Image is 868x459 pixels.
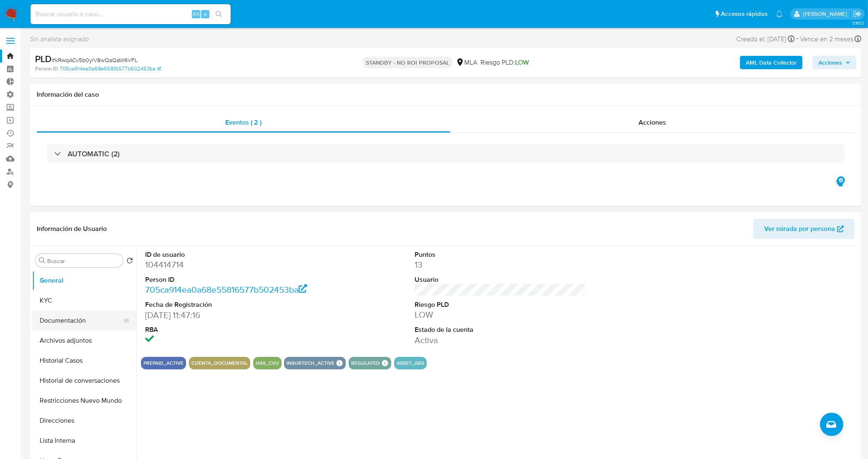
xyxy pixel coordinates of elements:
span: Alt [193,10,199,18]
span: LOW [515,58,529,67]
button: KYC [32,291,136,311]
span: Riesgo PLD: [481,58,529,67]
dd: 104414714 [145,259,317,271]
button: Ver mirada por persona [753,219,855,239]
dt: Usuario [415,275,586,284]
p: STANDBY - NO ROI PROPOSAL [362,57,453,68]
input: Buscar [47,257,120,265]
span: Sin analista asignado [30,35,89,44]
span: Vence en 2 meses [800,35,853,44]
button: Documentación [32,311,130,331]
button: Restricciones Nuevo Mundo [32,391,136,411]
dt: Person ID [145,275,317,284]
button: Direcciones [32,411,136,431]
button: search-icon [210,8,227,20]
dd: Activa [415,334,586,346]
div: MLA [456,58,477,67]
a: 705ca914ea0a68e55816577b502453ba [60,65,161,73]
dt: Puntos [415,250,586,259]
dt: Riesgo PLD [415,300,586,309]
dt: Estado de la cuenta [415,325,586,334]
dt: RBA [145,325,317,334]
div: Creado el: [DATE] [736,33,795,45]
button: General [32,271,136,291]
a: Salir [853,10,862,18]
button: Acciones [813,56,856,69]
h1: Información de Usuario [37,225,107,233]
button: Historial Casos [32,351,136,371]
dd: [DATE] 11:47:16 [145,309,317,321]
button: Lista Interna [32,431,136,451]
dd: LOW [415,309,586,321]
b: AML Data Collector [746,56,797,69]
a: 705ca914ea0a68e55816577b502453ba [145,283,307,296]
h1: Información del caso [37,90,855,99]
span: Ver mirada por persona [764,219,835,239]
button: Archivos adjuntos [32,331,136,351]
button: Volver al orden por defecto [126,257,133,266]
button: Buscar [39,257,45,264]
dd: 13 [415,259,586,271]
span: - [796,33,798,45]
a: Notificaciones [776,10,783,18]
span: Acciones [639,118,666,127]
b: PLD [35,52,52,65]
dt: ID de usuario [145,250,317,259]
span: s [204,10,206,18]
b: Person ID [35,65,58,73]
p: leandro.caroprese@mercadolibre.com [803,10,850,18]
span: Acciones [818,56,842,69]
span: Eventos ( 2 ) [225,118,262,127]
dt: Fecha de Registración [145,300,317,309]
span: # kRwqACv5b0ylV8wQaQaW6VFL [52,56,138,64]
input: Buscar usuario o caso... [30,9,231,20]
button: AML Data Collector [740,56,803,69]
button: Historial de conversaciones [32,371,136,391]
h3: AUTOMATIC (2) [68,149,120,158]
div: AUTOMATIC (2) [47,144,845,163]
span: Accesos rápidos [721,10,767,18]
